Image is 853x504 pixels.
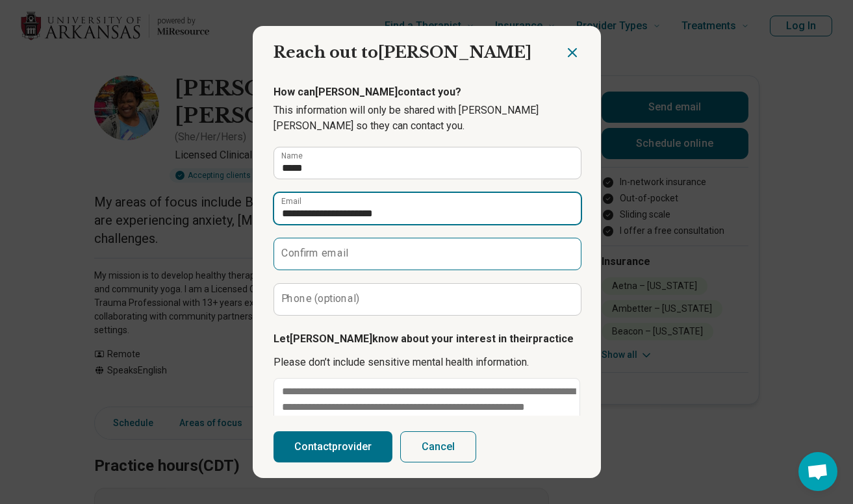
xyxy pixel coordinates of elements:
span: Reach out to [PERSON_NAME] [274,43,531,62]
label: Phone (optional) [281,294,360,304]
p: This information will only be shared with [PERSON_NAME] [PERSON_NAME] so they can contact you. [274,103,580,134]
p: Let [PERSON_NAME] know about your interest in their practice [274,331,580,347]
button: Contactprovider [274,431,392,462]
button: Close dialog [565,45,580,60]
label: Email [281,197,301,205]
label: Confirm email [281,248,348,258]
button: Cancel [400,431,476,462]
p: How can [PERSON_NAME] contact you? [274,84,580,100]
label: Name [281,152,303,160]
p: Please don’t include sensitive mental health information. [274,355,580,370]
